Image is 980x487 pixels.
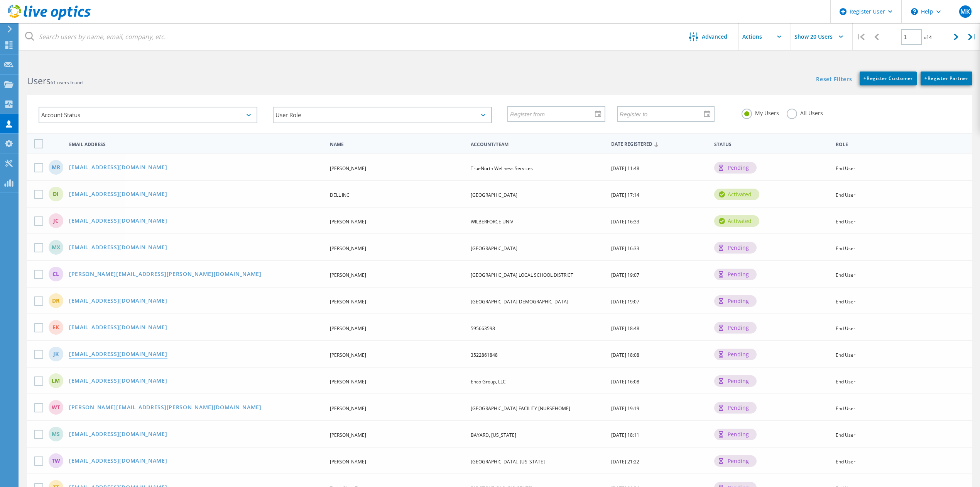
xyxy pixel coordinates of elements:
[611,165,639,172] span: [DATE] 11:48
[836,432,855,438] span: End User
[863,75,913,82] span: Register Customer
[702,34,727,39] span: Advanced
[69,218,167,225] a: [EMAIL_ADDRESS][DOMAIN_NAME]
[714,269,757,280] div: pending
[52,245,60,250] span: MX
[52,405,60,410] span: WT
[714,295,757,307] div: pending
[52,458,60,463] span: TW
[611,298,639,305] span: [DATE] 19:07
[39,107,257,123] div: Account Status
[714,375,757,387] div: pending
[714,242,757,254] div: pending
[69,378,167,385] a: [EMAIL_ADDRESS][DOMAIN_NAME]
[471,432,516,438] span: BAYARD, [US_STATE]
[330,325,366,332] span: [PERSON_NAME]
[53,191,59,197] span: DI
[714,455,757,467] div: pending
[471,245,517,252] span: [GEOGRAPHIC_DATA]
[860,72,917,85] a: +Register Customer
[836,165,855,172] span: End User
[330,218,366,225] span: [PERSON_NAME]
[611,352,639,358] span: [DATE] 18:08
[330,192,350,198] span: DELL INC
[611,245,639,252] span: [DATE] 16:33
[471,325,495,332] span: 595663598
[611,272,639,278] span: [DATE] 19:07
[618,106,709,121] input: Register to
[714,189,759,200] div: activated
[924,34,932,41] span: of 4
[471,352,498,358] span: 3522861848
[714,142,830,147] span: Status
[471,218,513,225] span: WILBERFORCE UNIV
[273,107,492,123] div: User Role
[51,79,83,86] span: 61 users found
[53,218,59,223] span: JC
[69,298,167,305] a: [EMAIL_ADDRESS][DOMAIN_NAME]
[816,77,852,83] a: Reset Filters
[611,218,639,225] span: [DATE] 16:33
[69,351,167,358] a: [EMAIL_ADDRESS][DOMAIN_NAME]
[714,322,757,334] div: pending
[330,458,366,465] span: [PERSON_NAME]
[19,23,678,50] input: Search users by name, email, company, etc.
[69,142,323,147] span: Email Address
[52,165,60,170] span: MR
[787,109,823,116] label: All Users
[714,162,757,174] div: pending
[863,75,867,82] b: +
[471,142,605,147] span: Account/Team
[611,142,708,147] span: Date Registered
[611,192,639,198] span: [DATE] 17:14
[52,378,60,383] span: LM
[471,458,545,465] span: [GEOGRAPHIC_DATA], [US_STATE]
[611,325,639,332] span: [DATE] 18:48
[924,75,928,82] b: +
[330,245,366,252] span: [PERSON_NAME]
[330,298,366,305] span: [PERSON_NAME]
[471,272,573,278] span: [GEOGRAPHIC_DATA] LOCAL SCHOOL DISTRICT
[69,165,167,171] a: [EMAIL_ADDRESS][DOMAIN_NAME]
[742,109,779,116] label: My Users
[330,165,366,172] span: [PERSON_NAME]
[611,432,639,438] span: [DATE] 18:11
[69,325,167,331] a: [EMAIL_ADDRESS][DOMAIN_NAME]
[330,432,366,438] span: [PERSON_NAME]
[27,75,51,87] b: Users
[52,431,60,437] span: MS
[836,458,855,465] span: End User
[836,245,855,252] span: End User
[714,215,759,227] div: activated
[69,245,167,251] a: [EMAIL_ADDRESS][DOMAIN_NAME]
[471,192,517,198] span: [GEOGRAPHIC_DATA]
[836,298,855,305] span: End User
[836,405,855,412] span: End User
[330,272,366,278] span: [PERSON_NAME]
[714,349,757,360] div: pending
[714,429,757,440] div: pending
[836,378,855,385] span: End User
[853,23,868,51] div: |
[836,192,855,198] span: End User
[611,405,639,412] span: [DATE] 19:19
[471,378,506,385] span: Ehco Group, LLC
[836,218,855,225] span: End User
[471,165,533,172] span: TrueNorth Wellness Services
[714,402,757,414] div: pending
[52,298,59,303] span: DR
[611,458,639,465] span: [DATE] 21:22
[508,106,599,121] input: Register from
[471,405,570,412] span: [GEOGRAPHIC_DATA] FACILITY [NURSEHOME]
[921,72,972,85] a: +Register Partner
[836,352,855,358] span: End User
[53,351,59,357] span: JK
[964,23,980,51] div: |
[69,458,167,465] a: [EMAIL_ADDRESS][DOMAIN_NAME]
[836,325,855,332] span: End User
[69,431,167,438] a: [EMAIL_ADDRESS][DOMAIN_NAME]
[836,272,855,278] span: End User
[960,9,970,15] span: MK
[69,271,262,278] a: [PERSON_NAME][EMAIL_ADDRESS][PERSON_NAME][DOMAIN_NAME]
[330,378,366,385] span: [PERSON_NAME]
